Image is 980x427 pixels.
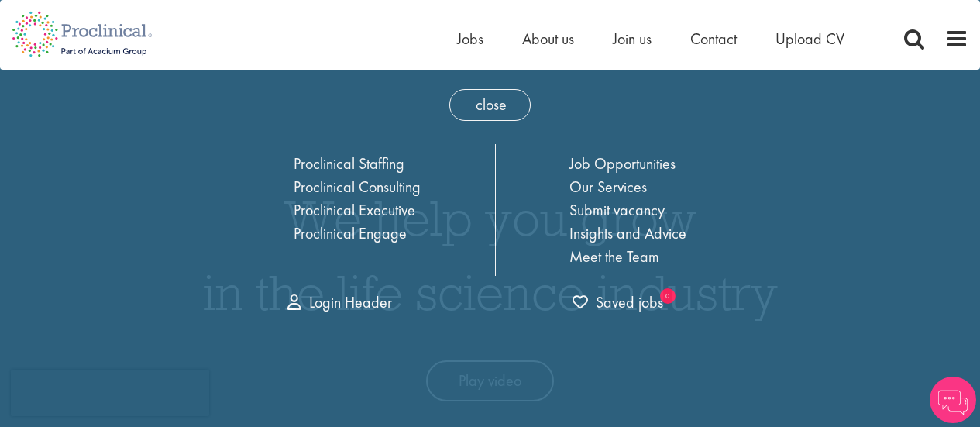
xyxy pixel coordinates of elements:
a: Proclinical Executive [294,200,415,220]
img: Chatbot [930,377,976,423]
a: Proclinical Consulting [294,177,421,197]
span: close [449,89,531,121]
span: Saved jobs [573,292,663,312]
a: Job Opportunities [569,153,676,174]
a: Insights and Advice [569,223,686,243]
a: Submit vacancy [569,200,665,220]
a: 0 jobs in shortlist [573,291,663,314]
a: Our Services [569,177,647,197]
a: Join us [613,29,652,49]
sub: 0 [660,288,676,304]
a: Proclinical Engage [294,223,407,243]
a: Contact [690,29,737,49]
a: Proclinical Staffing [294,153,404,174]
a: Upload CV [775,29,844,49]
a: Meet the Team [569,246,659,267]
a: Jobs [457,29,483,49]
a: About us [522,29,574,49]
a: Login Header [287,292,392,312]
